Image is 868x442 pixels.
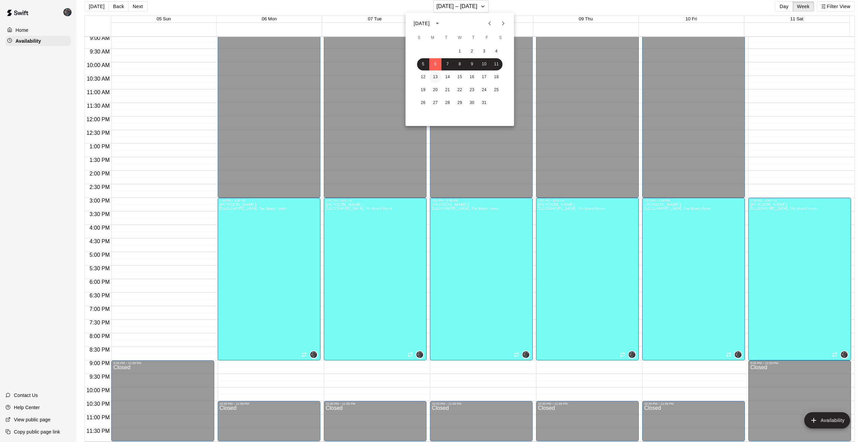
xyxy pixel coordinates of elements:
[417,97,429,109] button: 26
[454,58,466,70] button: 8
[417,84,429,96] button: 19
[466,45,478,58] button: 2
[441,58,454,70] button: 7
[414,20,430,27] div: [DATE]
[483,17,496,30] button: Previous month
[467,31,479,45] span: Thursday
[478,97,490,109] button: 31
[481,31,493,45] span: Friday
[466,97,478,109] button: 30
[466,71,478,83] button: 16
[429,84,441,96] button: 20
[454,45,466,58] button: 1
[490,84,502,96] button: 25
[496,17,510,30] button: Next month
[454,84,466,96] button: 22
[494,31,507,45] span: Saturday
[429,97,441,109] button: 27
[417,58,429,70] button: 5
[441,84,454,96] button: 21
[454,71,466,83] button: 15
[478,45,490,58] button: 3
[478,58,490,70] button: 10
[478,84,490,96] button: 24
[490,45,502,58] button: 4
[417,71,429,83] button: 12
[466,58,478,70] button: 9
[441,71,454,83] button: 14
[427,31,439,45] span: Monday
[478,71,490,83] button: 17
[440,31,452,45] span: Tuesday
[441,97,454,109] button: 28
[490,58,502,70] button: 11
[454,97,466,109] button: 29
[429,58,441,70] button: 6
[432,18,443,29] button: calendar view is open, switch to year view
[429,71,441,83] button: 13
[413,31,425,45] span: Sunday
[466,84,478,96] button: 23
[454,31,466,45] span: Wednesday
[490,71,502,83] button: 18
